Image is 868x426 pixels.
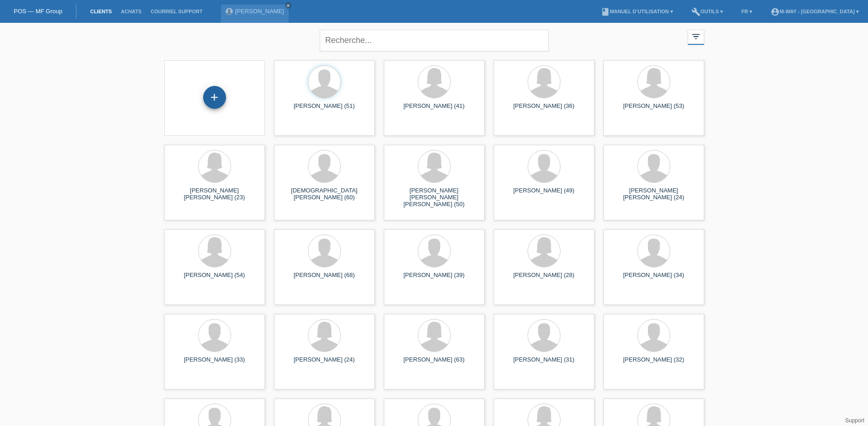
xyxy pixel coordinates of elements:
i: filter_list [691,32,701,42]
div: [PERSON_NAME] (39) [391,272,477,286]
div: [PERSON_NAME] (41) [391,102,477,117]
div: [PERSON_NAME] (32) [611,356,697,371]
div: [PERSON_NAME] (53) [611,102,697,117]
div: [PERSON_NAME] (54) [172,272,258,286]
i: account_circle [771,7,780,16]
a: Support [845,417,864,424]
a: FR ▾ [737,9,757,14]
div: [PERSON_NAME] [PERSON_NAME] [PERSON_NAME] (50) [391,187,477,203]
a: bookManuel d’utilisation ▾ [596,9,678,14]
a: Clients [86,9,116,14]
div: [PERSON_NAME] (36) [501,102,587,117]
a: Achats [116,9,146,14]
div: [PERSON_NAME] (68) [281,272,367,286]
div: [PERSON_NAME] (33) [172,356,258,371]
a: close [285,2,291,9]
div: [PERSON_NAME] (51) [281,102,367,117]
a: buildOutils ▾ [687,9,728,14]
a: Courriel Support [146,9,207,14]
i: book [601,7,610,16]
div: [PERSON_NAME] (49) [501,187,587,202]
div: [PERSON_NAME] [PERSON_NAME] (23) [172,187,258,202]
input: Recherche... [320,30,549,51]
a: [PERSON_NAME] [235,8,284,15]
div: [DEMOGRAPHIC_DATA][PERSON_NAME] (60) [281,187,367,202]
div: [PERSON_NAME] (63) [391,356,477,371]
div: [PERSON_NAME] [PERSON_NAME] (24) [611,187,697,202]
div: [PERSON_NAME] (28) [501,272,587,286]
div: [PERSON_NAME] (24) [281,356,367,371]
div: [PERSON_NAME] (34) [611,272,697,286]
a: POS — MF Group [14,8,62,15]
i: close [286,3,291,8]
div: [PERSON_NAME] (31) [501,356,587,371]
a: account_circlem-way - [GEOGRAPHIC_DATA] ▾ [766,9,863,14]
div: Enregistrer le client [204,90,226,105]
i: build [691,7,701,16]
